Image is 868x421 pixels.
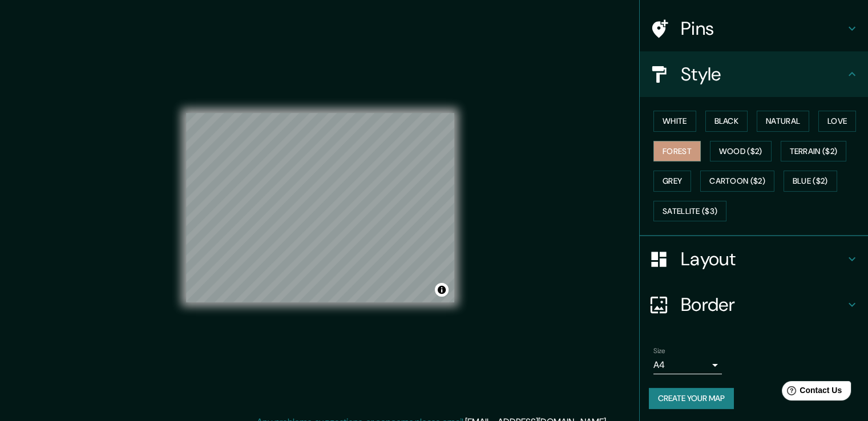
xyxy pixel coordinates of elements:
[681,17,845,40] h4: Pins
[681,63,845,86] h4: Style
[681,293,845,316] h4: Border
[186,113,454,302] canvas: Map
[710,141,772,162] button: Wood ($2)
[640,236,868,282] div: Layout
[653,171,691,192] button: Grey
[653,141,701,162] button: Forest
[653,346,665,356] label: Size
[653,201,726,222] button: Satellite ($3)
[700,171,774,192] button: Cartoon ($2)
[681,248,845,270] h4: Layout
[640,51,868,97] div: Style
[653,356,722,374] div: A4
[818,111,856,132] button: Love
[649,388,734,409] button: Create your map
[640,282,868,327] div: Border
[781,141,847,162] button: Terrain ($2)
[653,111,696,132] button: White
[435,283,449,297] button: Toggle attribution
[757,111,809,132] button: Natural
[640,6,868,51] div: Pins
[766,377,855,408] iframe: Help widget launcher
[705,111,748,132] button: Black
[784,171,837,192] button: Blue ($2)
